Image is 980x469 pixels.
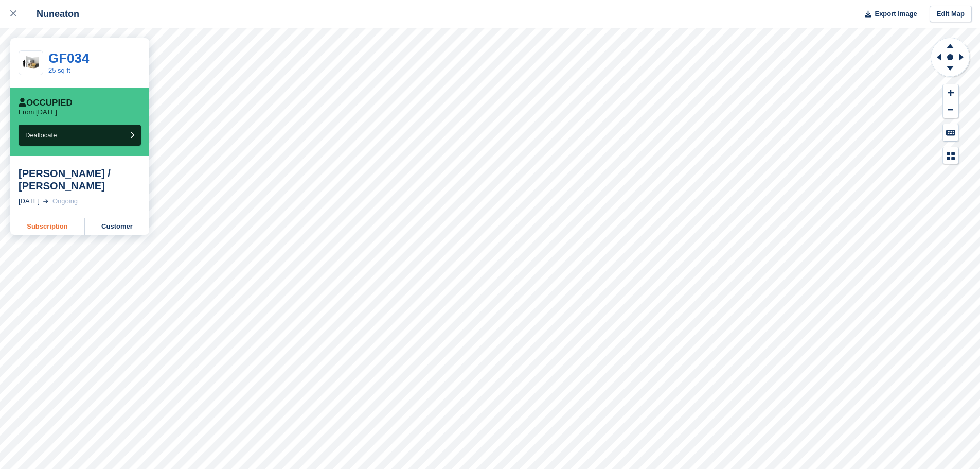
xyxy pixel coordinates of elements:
button: Export Image [859,6,917,23]
a: Subscription [10,218,85,235]
button: Map Legend [943,147,958,164]
a: Customer [85,218,149,235]
a: GF034 [48,50,90,66]
button: Deallocate [19,125,141,146]
span: Deallocate [25,131,57,139]
a: Edit Map [930,6,972,23]
img: arrow-right-light-icn-cde0832a797a2874e46488d9cf13f60e5c3a73dbe684e267c42b8395dfbc2abf.svg [43,199,48,203]
button: Zoom In [943,84,958,101]
div: Nuneaton [27,8,79,20]
p: From [DATE] [19,108,57,116]
img: 50-sqft-unit.jpg [19,54,43,72]
button: Zoom Out [943,101,958,118]
div: [PERSON_NAME] / [PERSON_NAME] [19,167,141,192]
a: 25 sq ft [48,66,70,74]
div: Ongoing [52,196,78,206]
div: Occupied [19,98,73,108]
span: Export Image [875,9,917,19]
div: [DATE] [19,196,40,206]
button: Keyboard Shortcuts [943,124,958,141]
